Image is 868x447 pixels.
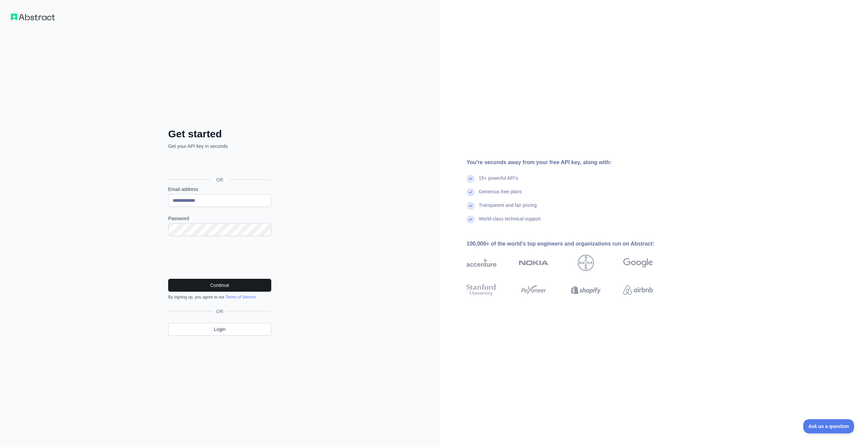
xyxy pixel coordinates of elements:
[467,202,475,210] img: check mark
[479,215,541,229] div: World-class technical support
[467,255,496,271] img: accenture
[168,186,271,193] label: Email address
[168,279,271,292] button: Continue
[623,283,653,297] img: airbnb
[211,176,229,183] span: OR
[168,128,271,140] h2: Get started
[168,215,271,222] label: Password
[479,202,537,215] div: Transparent and fair pricing
[168,323,271,336] a: Login
[168,244,271,271] iframe: reCAPTCHA
[803,419,854,433] iframe: Toggle Customer Support
[479,188,522,202] div: Generous free plans
[571,283,601,297] img: shopify
[519,283,549,297] img: payoneer
[479,175,518,188] div: 15+ powerful API's
[168,294,271,300] div: By signing up, you agree to our .
[225,295,256,299] a: Terms of Service
[467,158,675,167] div: You're seconds away from your free API key, along with:
[11,14,55,20] img: Workflow
[467,240,675,248] div: 100,000+ of the world's top engineers and organizations run on Abstract:
[467,283,496,297] img: stanford university
[578,255,594,271] img: bayer
[467,188,475,196] img: check mark
[467,175,475,183] img: check mark
[168,143,271,150] p: Get your API key in seconds
[165,157,273,172] iframe: Sign in with Google Button
[214,308,226,315] span: OR
[623,255,653,271] img: google
[467,215,475,223] img: check mark
[519,255,549,271] img: nokia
